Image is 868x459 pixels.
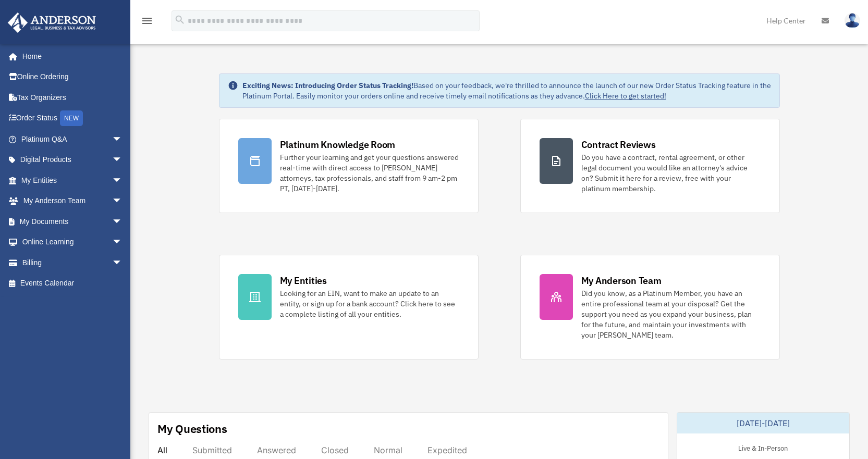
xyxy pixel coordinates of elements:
i: search [174,14,186,26]
div: Further your learning and get your questions answered real-time with direct access to [PERSON_NAM... [280,152,459,194]
div: NEW [60,110,83,126]
div: [DATE]-[DATE] [677,413,849,433]
div: All [157,445,167,455]
span: arrow_drop_down [112,232,133,253]
span: arrow_drop_down [112,129,133,150]
a: My Anderson Team Did you know, as a Platinum Member, you have an entire professional team at your... [520,255,780,359]
div: Based on your feedback, we're thrilled to announce the launch of our new Order Status Tracking fe... [242,80,771,101]
img: User Pic [845,13,860,28]
div: Expedited [427,445,467,455]
a: Events Calendar [7,273,138,294]
span: arrow_drop_down [112,150,133,171]
a: Tax Organizers [7,87,138,108]
i: menu [141,15,153,27]
a: My Documentsarrow_drop_down [7,211,138,232]
span: arrow_drop_down [112,211,133,232]
div: Looking for an EIN, want to make an update to an entity, or sign up for a bank account? Click her... [280,288,459,319]
div: Submitted [192,445,232,455]
div: My Questions [157,421,227,437]
div: Normal [374,445,402,455]
a: My Entitiesarrow_drop_down [7,170,138,191]
div: Do you have a contract, rental agreement, or other legal document you would like an attorney's ad... [581,152,761,194]
div: Answered [257,445,296,455]
a: Order StatusNEW [7,108,138,129]
a: My Anderson Teamarrow_drop_down [7,191,138,212]
a: Online Ordering [7,67,138,88]
a: Contract Reviews Do you have a contract, rental agreement, or other legal document you would like... [520,119,780,213]
a: Home [7,46,133,67]
a: Online Learningarrow_drop_down [7,232,138,253]
div: Did you know, as a Platinum Member, you have an entire professional team at your disposal? Get th... [581,288,761,340]
div: My Anderson Team [581,274,662,287]
div: Platinum Knowledge Room [280,138,396,151]
a: Digital Productsarrow_drop_down [7,150,138,170]
a: Platinum Q&Aarrow_drop_down [7,129,138,150]
div: Live & In-Person [730,442,796,453]
div: Contract Reviews [581,138,656,151]
span: arrow_drop_down [112,170,133,191]
a: Billingarrow_drop_down [7,252,138,273]
div: My Entities [280,274,327,287]
strong: Exciting News: Introducing Order Status Tracking! [242,81,413,90]
span: arrow_drop_down [112,191,133,212]
img: Anderson Advisors Platinum Portal [5,13,99,33]
span: arrow_drop_down [112,252,133,274]
a: Platinum Knowledge Room Further your learning and get your questions answered real-time with dire... [219,119,479,213]
a: My Entities Looking for an EIN, want to make an update to an entity, or sign up for a bank accoun... [219,255,479,359]
div: Closed [321,445,349,455]
a: menu [141,18,153,27]
a: Click Here to get started! [585,91,666,101]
